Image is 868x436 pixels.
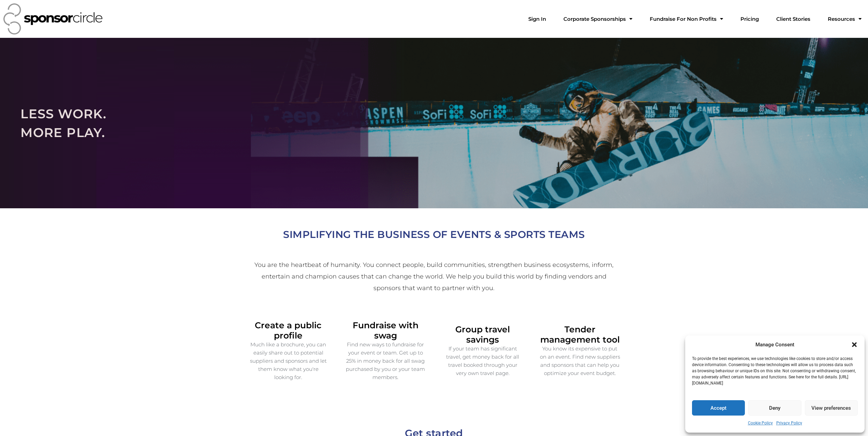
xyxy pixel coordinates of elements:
a: Pricing [735,12,764,26]
nav: Menu [523,12,867,26]
span: Fundraise with swag [353,320,418,341]
button: Deny [748,400,801,416]
span: Tender management tool [540,324,620,345]
a: Corporate SponsorshipsMenu Toggle [558,12,638,26]
img: Sponsor Circle logo [3,3,103,34]
a: Client Stories [771,12,816,26]
p: Much like a brochure, you can easily share out to potential suppliers and sponsors and let them k... [248,341,328,381]
p: Find new ways to fundraise for your event or team. Get up to 25% in money back for all swag purch... [345,341,426,381]
span: Group travel savings [455,324,510,345]
p: If your team has significant travel, get money back for all travel booked through your very own t... [443,345,523,377]
h2: LESS WORK. MORE PLAY. [20,104,848,142]
span: Create a public profile [255,320,322,341]
a: Resources [822,12,867,26]
button: Accept [692,400,745,416]
h2: You are the heartbeat of humanity. You connect people, build communities, strengthen business eco... [252,259,616,294]
a: Cookie Policy [748,419,773,427]
a: Sign In [523,12,551,26]
p: You know its expensive to put on an event. Find new suppliers and sponsors that can help you opti... [540,345,620,377]
div: Manage Consent [755,341,794,349]
a: Fundraise For Non ProfitsMenu Toggle [644,12,729,26]
p: To provide the best experiences, we use technologies like cookies to store and/or access device i... [692,356,857,386]
div: Close dialogue [851,341,858,348]
a: Privacy Policy [776,419,802,427]
h2: SIMPLIFYING THE BUSINESS OF EVENTS & SPORTS TEAMS [243,226,625,243]
button: View preferences [805,400,858,416]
